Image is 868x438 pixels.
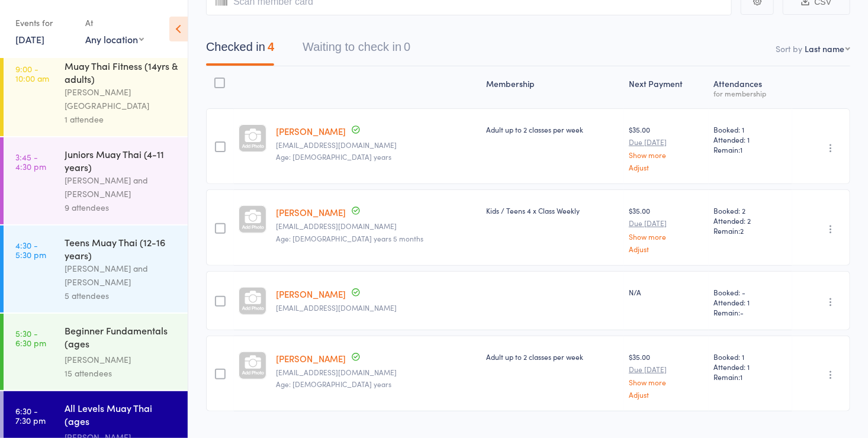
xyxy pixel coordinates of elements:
div: At [85,13,144,33]
a: 4:30 -5:30 pmTeens Muay Thai (12-16 years)[PERSON_NAME] and [PERSON_NAME]5 attendees [4,226,188,313]
div: Atten­dances [709,72,792,103]
div: All Levels Muay Thai (ages [DEMOGRAPHIC_DATA]+) [65,401,178,430]
label: Sort by [776,43,802,54]
time: 3:45 - 4:30 pm [15,152,46,171]
a: [PERSON_NAME] [276,206,346,218]
div: Membership [481,72,624,103]
small: ukjaninenz@gmail.com [276,141,477,149]
time: 5:30 - 6:30 pm [15,328,46,347]
div: Adult up to 2 classes per week [486,124,619,134]
div: [PERSON_NAME][GEOGRAPHIC_DATA] [65,85,178,112]
span: Booked: 1 [713,124,787,134]
div: Any location [85,33,144,46]
div: 5 attendees [65,289,178,302]
span: Booked: - [713,287,787,297]
a: 5:30 -6:30 pmBeginner Fundamentals (ages [DEMOGRAPHIC_DATA]+)[PERSON_NAME]15 attendees [4,314,188,390]
div: N/A [629,287,704,297]
div: Last name [805,43,844,54]
a: [PERSON_NAME] [276,352,346,365]
div: 15 attendees [65,366,178,380]
span: Age: [DEMOGRAPHIC_DATA] years 5 months [276,233,423,243]
div: for membership [713,89,787,97]
small: toddrobards@gmail.com [276,222,477,230]
span: Remain: [713,372,787,382]
a: 9:00 -10:00 amMuay Thai Fitness (14yrs & adults)[PERSON_NAME][GEOGRAPHIC_DATA]1 attendee [4,49,188,136]
a: [PERSON_NAME] [276,288,346,300]
time: 9:00 - 10:00 am [15,64,49,83]
div: [PERSON_NAME] [65,353,178,366]
span: Attended: 1 [713,362,787,372]
a: Adjust [629,391,704,398]
div: Adult up to 2 classes per week [486,352,619,362]
span: 1 [740,144,742,154]
small: Due [DATE] [629,138,704,146]
button: Checked in4 [206,34,274,66]
small: Raphaelsegal1@gmail.com [276,304,477,312]
div: Teens Muay Thai (12-16 years) [65,236,178,262]
div: Kids / Teens 4 x Class Weekly [486,205,619,215]
div: Next Payment [624,72,709,103]
div: $35.00 [629,205,704,252]
div: $35.00 [629,124,704,171]
div: $35.00 [629,352,704,398]
small: Due [DATE] [629,365,704,373]
div: 9 attendees [65,201,178,214]
span: Age: [DEMOGRAPHIC_DATA] years [276,379,391,389]
span: - [740,307,744,317]
div: 4 [268,40,274,53]
div: Muay Thai Fitness (14yrs & adults) [65,59,178,85]
a: [PERSON_NAME] [276,125,346,137]
span: Age: [DEMOGRAPHIC_DATA] years [276,152,391,162]
button: Waiting to check in0 [303,34,410,66]
div: 0 [404,40,410,53]
div: Juniors Muay Thai (4-11 years) [65,147,178,173]
div: [PERSON_NAME] and [PERSON_NAME] [65,173,178,201]
div: Beginner Fundamentals (ages [DEMOGRAPHIC_DATA]+) [65,324,178,353]
div: Events for [15,13,73,33]
small: Liam.stew122@gmail.com [276,368,477,376]
span: Remain: [713,144,787,154]
a: Show more [629,233,704,240]
a: Adjust [629,245,704,253]
span: Remain: [713,307,787,317]
time: 6:30 - 7:30 pm [15,406,46,425]
a: 3:45 -4:30 pmJuniors Muay Thai (4-11 years)[PERSON_NAME] and [PERSON_NAME]9 attendees [4,137,188,224]
span: Booked: 1 [713,352,787,362]
small: Due [DATE] [629,219,704,227]
time: 4:30 - 5:30 pm [15,240,46,259]
div: [PERSON_NAME] and [PERSON_NAME] [65,262,178,289]
span: Attended: 1 [713,297,787,307]
span: Attended: 2 [713,215,787,226]
a: [DATE] [15,33,44,46]
a: Adjust [629,163,704,171]
div: 1 attendee [65,112,178,126]
span: Attended: 1 [713,134,787,144]
a: Show more [629,151,704,159]
span: Booked: 2 [713,205,787,215]
span: 1 [740,372,742,382]
a: Show more [629,378,704,386]
span: Remain: [713,226,787,236]
span: 2 [740,226,744,236]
